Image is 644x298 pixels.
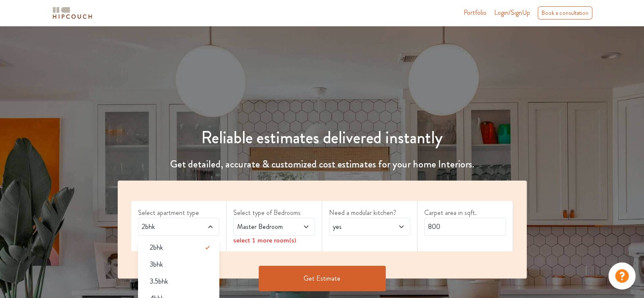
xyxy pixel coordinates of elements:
[138,208,220,218] label: Select apartment type
[233,236,315,245] div: select 1 more room(s)
[464,8,486,18] a: Portfolio
[113,128,532,148] h1: Reliable estimates delivered instantly
[51,6,94,20] img: logo-horizontal.svg
[235,222,291,232] span: Master Bedroom
[331,222,387,232] span: yes
[233,208,315,218] label: Select type of Bedrooms
[150,276,168,287] span: 3.5bhk
[424,208,506,218] label: Carpet area in sqft.
[329,208,411,218] label: Need a modular kitchen?
[150,259,163,270] span: 3bhk
[140,222,196,232] span: 2bhk
[113,158,532,170] h4: Get detailed, accurate & customized cost estimates for your home Interiors.
[259,266,386,291] button: Get Estimate
[538,6,592,19] div: Book a consultation
[150,242,163,253] span: 2bhk
[424,218,506,236] input: Enter area sqft
[494,8,530,17] span: Login/SignUp
[51,3,94,22] span: logo-horizontal.svg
